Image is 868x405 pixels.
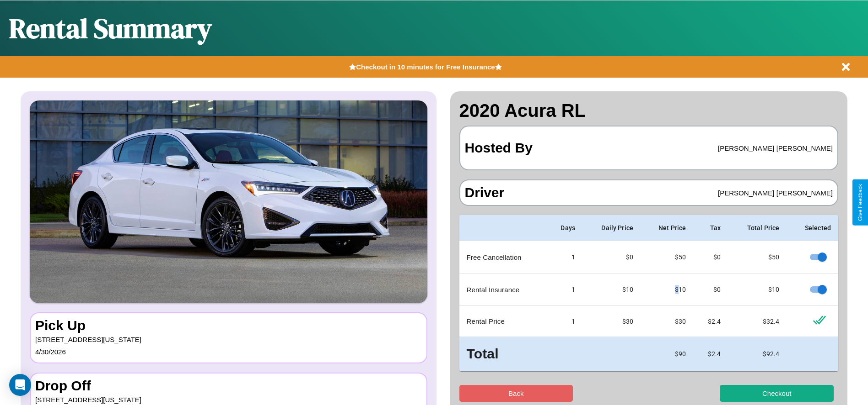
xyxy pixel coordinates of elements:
th: Total Price [728,215,787,241]
td: $ 92.4 [728,337,787,371]
td: 1 [546,274,582,306]
h1: Rental Summary [9,10,212,47]
div: Give Feedback [857,184,863,221]
td: 1 [546,306,582,337]
button: Back [459,385,573,402]
td: $ 30 [641,306,693,337]
td: $10 [582,274,641,306]
h2: 2020 Acura RL [459,100,839,121]
h3: Total [467,344,539,364]
td: $ 90 [641,337,693,371]
th: Tax [694,215,728,241]
th: Days [546,215,582,241]
b: Checkout in 10 minutes for Free Insurance [356,63,495,71]
td: $ 2.4 [694,306,728,337]
div: Open Intercom Messenger [9,374,31,396]
th: Selected [787,215,839,241]
h3: Pick Up [35,318,422,333]
td: $0 [694,241,728,274]
p: Free Cancellation [467,251,539,263]
th: Net Price [641,215,693,241]
td: $ 10 [641,274,693,306]
td: $0 [694,274,728,306]
td: $0 [582,241,641,274]
p: Rental Price [467,315,539,327]
td: $ 30 [582,306,641,337]
p: [PERSON_NAME] [PERSON_NAME] [718,142,833,154]
td: $ 2.4 [694,337,728,371]
h3: Drop Off [35,378,422,394]
td: $ 50 [728,241,787,274]
td: $ 10 [728,274,787,306]
h3: Driver [465,185,505,200]
th: Daily Price [582,215,641,241]
td: $ 50 [641,241,693,274]
button: Checkout [720,385,834,402]
td: 1 [546,241,582,274]
p: Rental Insurance [467,284,539,296]
p: 4 / 30 / 2026 [35,346,422,358]
h3: Hosted By [465,131,533,165]
p: [STREET_ADDRESS][US_STATE] [35,333,422,346]
table: simple table [459,215,839,371]
td: $ 32.4 [728,306,787,337]
p: [PERSON_NAME] [PERSON_NAME] [718,187,833,199]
